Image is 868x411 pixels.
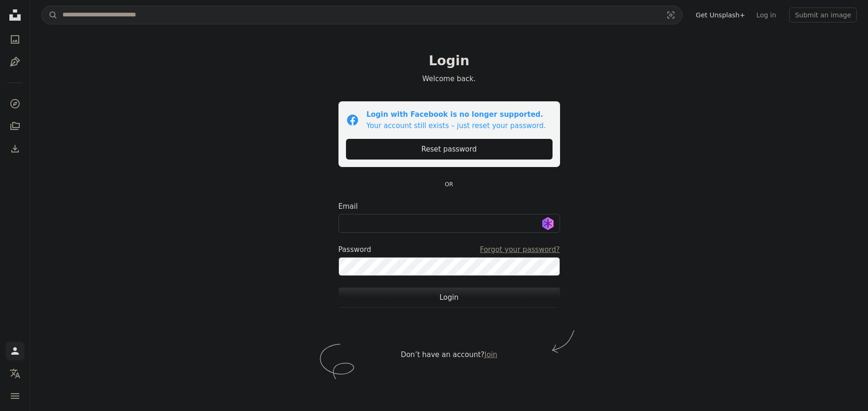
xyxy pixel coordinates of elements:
[480,244,560,255] a: Forgot your password?
[6,94,24,113] a: Explore
[367,120,546,131] p: Your account still exists – just reset your password.
[751,8,782,23] a: Log in
[6,342,24,360] a: Log in / Sign up
[660,6,682,24] button: Visual search
[6,53,24,71] a: Illustrations
[367,109,546,120] p: Login with Facebook is no longer supported.
[690,8,751,23] a: Get Unsplash+
[445,181,453,188] small: OR
[338,244,560,255] div: Password
[484,350,497,359] a: Join
[338,257,560,276] input: PasswordForgot your password?
[338,287,560,308] button: Login
[6,6,24,26] a: Home — Unsplash
[6,139,24,158] a: Download History
[338,73,560,84] p: Welcome back.
[308,330,590,379] div: Don’t have an account?
[41,6,683,24] form: Find visuals sitewide
[6,387,24,405] button: Menu
[6,30,24,49] a: Photos
[789,8,857,23] button: Submit an image
[338,53,560,69] h1: Login
[346,139,553,160] a: Reset password
[338,201,560,233] label: Email
[6,117,24,136] a: Collections
[42,6,58,24] button: Search Unsplash
[338,214,560,233] input: Email
[6,364,24,383] button: Language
